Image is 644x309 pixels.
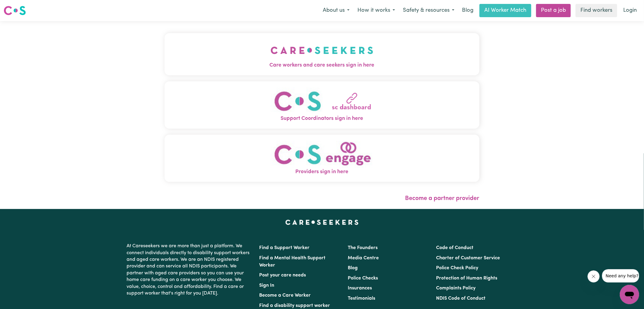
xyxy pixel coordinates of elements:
a: Complaints Policy [436,286,476,291]
a: Find a Support Worker [259,245,310,250]
a: Media Centre [348,256,379,261]
a: Find workers [576,4,617,17]
a: Become a partner provider [405,195,479,201]
span: Care workers and care seekers sign in here [165,61,479,69]
button: Support Coordinators sign in here [165,81,479,129]
p: At Careseekers we are more than just a platform. We connect individuals directly to disability su... [127,240,252,299]
span: Providers sign in here [165,168,479,176]
button: Care workers and care seekers sign in here [165,33,479,75]
iframe: Close message [588,270,600,282]
button: Providers sign in here [165,135,479,182]
a: Charter of Customer Service [436,256,500,261]
a: Police Checks [348,276,378,281]
a: Post your care needs [259,273,306,278]
button: Safety & resources [399,4,458,17]
a: Login [620,4,640,17]
button: How it works [353,4,399,17]
a: Insurances [348,286,372,291]
a: Post a job [536,4,571,17]
span: Support Coordinators sign in here [165,115,479,123]
a: The Founders [348,245,378,250]
a: Code of Conduct [436,245,473,250]
a: Protection of Human Rights [436,276,497,281]
a: Careseekers home page [285,220,359,225]
a: Blog [348,266,358,270]
a: AI Worker Match [479,4,531,17]
a: Sign In [259,283,275,288]
a: Blog [458,4,477,17]
a: Find a disability support worker [259,303,330,308]
img: Careseekers logo [4,5,26,16]
a: Police Check Policy [436,266,478,270]
a: NDIS Code of Conduct [436,296,485,301]
iframe: Button to launch messaging window [620,285,639,304]
a: Careseekers logo [4,4,26,17]
a: Find a Mental Health Support Worker [259,256,326,268]
a: Become a Care Worker [259,293,311,298]
button: About us [319,4,353,17]
iframe: Message from company [602,269,639,282]
a: Testimonials [348,296,375,301]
